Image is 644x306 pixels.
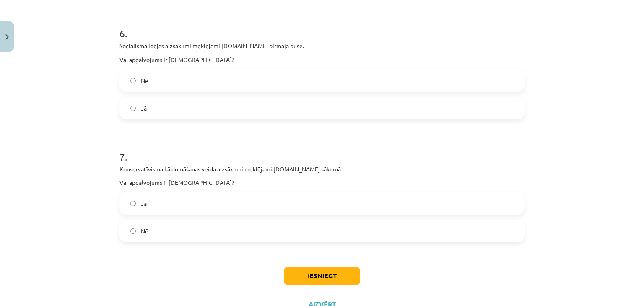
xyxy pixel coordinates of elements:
h1: 7 . [119,136,525,162]
button: Iesniegt [284,267,360,285]
span: Nē [141,227,148,236]
span: Jā [141,199,147,208]
img: icon-close-lesson-0947bae3869378f0d4975bcd49f059093ad1ed9edebbc8119c70593378902aed.svg [5,34,9,40]
input: Nē [130,228,136,234]
p: Vai apgalvojums ir [DEMOGRAPHIC_DATA]? [119,55,525,64]
p: Vai apgalvojums ir [DEMOGRAPHIC_DATA]? [119,179,525,187]
p: Sociālisma idejas aizsākumi meklējami [DOMAIN_NAME] pirmajā pusē. [119,41,525,50]
p: Konservatīvisma kā domāšanas veida aizsākumi meklējami [DOMAIN_NAME] sākumā. [119,165,525,174]
input: Jā [130,106,136,111]
span: Jā [141,104,147,113]
span: Nē [141,76,148,85]
input: Jā [130,201,136,206]
h1: 6 . [119,13,525,39]
input: Nē [130,78,136,83]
